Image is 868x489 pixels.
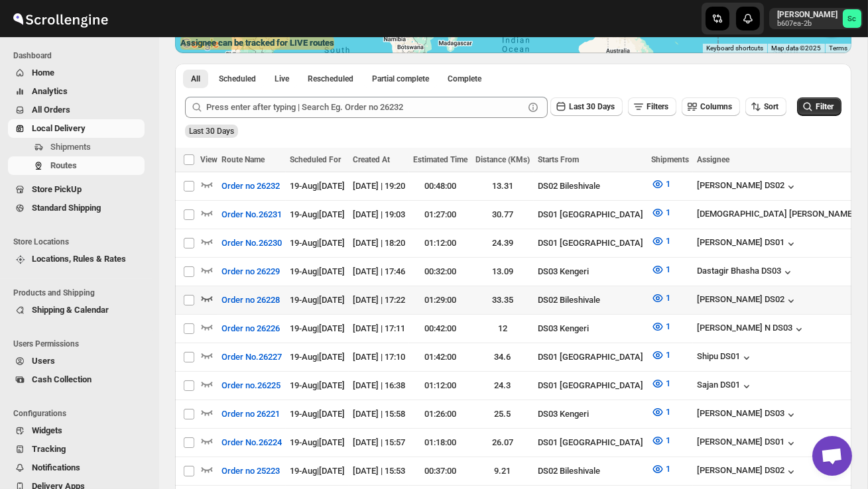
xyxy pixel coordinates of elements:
[372,74,429,84] span: Partial complete
[682,97,740,116] button: Columns
[475,180,530,193] div: 13.31
[8,250,145,268] button: Locations, Rules & Rates
[666,207,670,217] span: 1
[8,138,145,156] button: Shipments
[764,102,778,111] span: Sort
[353,351,405,364] div: [DATE] | 17:10
[13,50,150,61] span: Dashboard
[643,373,678,394] button: 1
[697,408,798,421] div: [PERSON_NAME] DS03
[206,97,524,118] input: Press enter after typing | Search Eg. Order no 26232
[353,180,405,193] div: [DATE] | 19:20
[666,293,670,303] span: 1
[475,237,530,250] div: 24.39
[643,430,678,451] button: 1
[8,82,145,101] button: Analytics
[290,380,345,390] span: 19-Aug | [DATE]
[643,231,678,252] button: 1
[32,184,82,194] span: Store PickUp
[32,374,92,384] span: Cash Collection
[666,435,670,445] span: 1
[643,402,678,423] button: 1
[8,370,145,389] button: Cash Collection
[221,180,280,193] span: Order no 26232
[32,444,66,454] span: Tracking
[413,322,467,335] div: 00:42:00
[214,347,290,368] button: Order No.26227
[475,294,530,307] div: 33.35
[666,179,670,189] span: 1
[651,155,689,164] span: Shipments
[290,437,345,447] span: 19-Aug | [DATE]
[214,461,288,482] button: Order no 25223
[475,155,530,164] span: Distance (KMs)
[475,407,530,421] div: 25.5
[214,290,288,311] button: Order no 26228
[697,180,798,193] button: [PERSON_NAME] DS02
[13,408,150,419] span: Configurations
[643,345,678,366] button: 1
[290,409,345,419] span: 19-Aug | [DATE]
[538,208,643,221] div: DS01 [GEOGRAPHIC_DATA]
[413,208,467,221] div: 01:27:00
[353,265,405,278] div: [DATE] | 17:46
[697,294,798,307] button: [PERSON_NAME] DS02
[178,36,222,53] a: Open this area in Google Maps (opens a new window)
[413,436,467,449] div: 01:18:00
[538,180,643,193] div: DS02 Bileshivale
[353,155,390,164] span: Created At
[13,237,150,247] span: Store Locations
[32,68,54,78] span: Home
[353,237,405,250] div: [DATE] | 18:20
[643,174,678,195] button: 1
[777,20,837,28] p: b607ea-2b
[50,142,91,152] span: Shipments
[848,15,857,23] text: Sc
[8,301,145,319] button: Shipping & Calendar
[32,254,126,264] span: Locations, Rules & Rates
[214,318,288,339] button: Order no 26226
[538,379,643,392] div: DS01 [GEOGRAPHIC_DATA]
[697,237,798,250] button: [PERSON_NAME] DS01
[771,44,821,52] span: Map data ©2025
[643,202,678,223] button: 1
[8,64,145,82] button: Home
[221,294,280,307] span: Order no 26228
[448,74,481,84] span: Complete
[538,464,643,478] div: DS02 Bileshivale
[816,102,834,111] span: Filter
[214,404,288,425] button: Order no 26221
[8,440,145,459] button: Tracking
[797,97,841,116] button: Filter
[32,86,68,96] span: Analytics
[290,181,345,191] span: 19-Aug | [DATE]
[32,356,55,366] span: Users
[221,379,280,392] span: Order no.26225
[643,288,678,309] button: 1
[32,425,62,435] span: Widgets
[413,379,467,392] div: 01:12:00
[538,436,643,449] div: DS01 [GEOGRAPHIC_DATA]
[191,74,200,84] span: All
[214,261,288,282] button: Order no 26229
[697,155,729,164] span: Assignee
[221,464,280,478] span: Order no 25223
[290,238,345,248] span: 19-Aug | [DATE]
[200,155,217,164] span: View
[538,407,643,421] div: DS03 Kengeri
[628,97,676,116] button: Filters
[275,74,289,84] span: Live
[413,407,467,421] div: 01:26:00
[32,462,80,472] span: Notifications
[290,466,345,476] span: 19-Aug | [DATE]
[50,160,77,170] span: Routes
[290,323,345,333] span: 19-Aug | [DATE]
[697,323,806,336] button: [PERSON_NAME] N DS03
[697,380,753,393] button: Sajan DS01
[32,305,109,315] span: Shipping & Calendar
[697,351,753,364] button: Shipu DS01
[538,237,643,250] div: DS01 [GEOGRAPHIC_DATA]
[221,265,280,278] span: Order no 26229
